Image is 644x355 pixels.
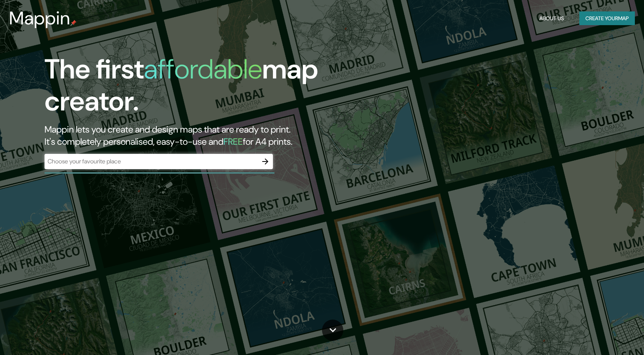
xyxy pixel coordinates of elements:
h1: The first map creator. [45,53,367,123]
button: About Us [536,11,567,26]
h1: affordable [144,51,262,87]
button: Create yourmap [579,11,635,26]
img: mappin-pin [70,20,77,26]
h5: FREE [223,136,243,147]
h2: Mappin lets you create and design maps that are ready to print. It's completely personalised, eas... [45,123,367,148]
h3: Mappin [9,8,70,29]
input: Choose your favourite place [45,157,258,166]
